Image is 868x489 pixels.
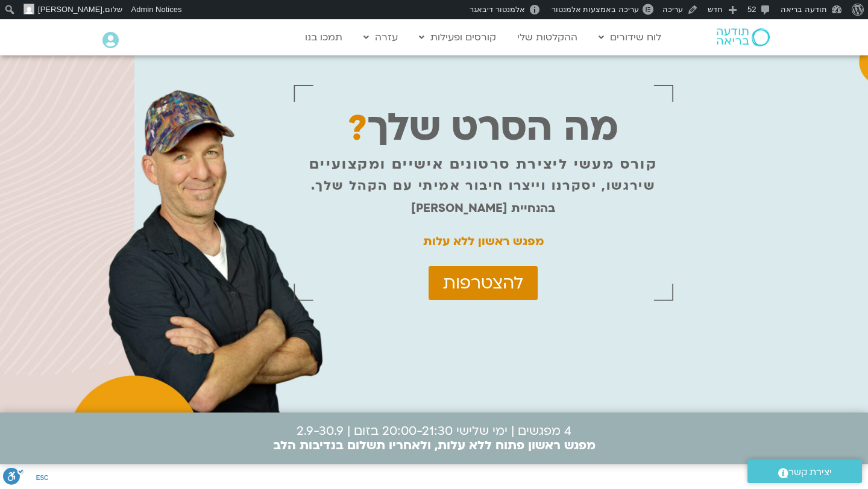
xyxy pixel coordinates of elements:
strong: בהנחיית [PERSON_NAME] [411,201,555,216]
a: עזרה [357,26,404,49]
b: מפגש ראשון פתוח ללא עלות, ולאחריו תשלום בנדיבות הלב [273,437,596,453]
p: קורס מעשי ליצירת סרטונים אישיים ומקצועיים [309,157,657,172]
a: יצירת קשר [747,459,862,483]
a: קורסים ופעילות [413,26,502,49]
span: להצטרפות [443,273,523,293]
span: עריכה באמצעות אלמנטור [552,5,639,14]
strong: מפגש ראשון ללא עלות [423,234,544,249]
a: ההקלטות שלי [511,26,583,49]
p: שירגשו, יסקרנו וייצרו חיבור אמיתי עם הקהל שלך. [311,178,655,194]
p: מה הסרט שלך [348,120,618,136]
span: ? [348,105,367,152]
a: להצטרפות [429,266,538,300]
span: יצירת קשר [788,464,832,481]
a: לוח שידורים [593,26,667,49]
img: תודעה בריאה [717,28,770,46]
p: 4 מפגשים | ימי שלישי 20:00-21:30 בזום | 2.9-30.9 [273,424,596,453]
span: [PERSON_NAME] [38,5,102,14]
a: תמכו בנו [299,26,348,49]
